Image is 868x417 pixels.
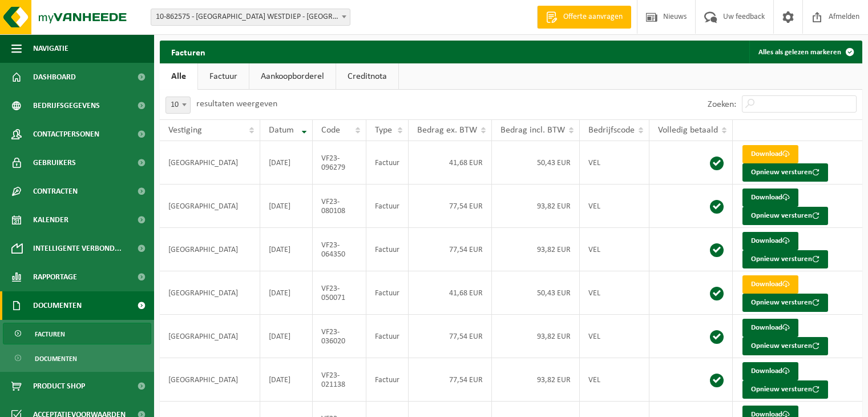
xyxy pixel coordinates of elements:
[313,185,366,228] td: VF23-080108
[742,145,798,163] a: Download
[375,126,392,135] span: Type
[742,275,798,294] a: Download
[33,177,78,206] span: Contracten
[409,358,492,402] td: 77,54 EUR
[366,228,409,271] td: Factuur
[160,185,260,228] td: [GEOGRAPHIC_DATA]
[366,315,409,358] td: Factuur
[249,63,336,90] a: Aankoopborderel
[492,228,580,271] td: 93,82 EUR
[580,141,649,185] td: VEL
[492,271,580,315] td: 50,43 EUR
[269,126,294,135] span: Datum
[160,271,260,315] td: [GEOGRAPHIC_DATA]
[409,141,492,185] td: 41,68 EUR
[749,41,861,63] button: Alles als gelezen markeren
[313,358,366,402] td: VF23-021138
[492,185,580,228] td: 93,82 EUR
[366,141,409,185] td: Factuur
[151,9,350,25] span: 10-862575 - VRIJE LAGERE SCHOOL WESTDIEP - OOSTENDE
[492,141,580,185] td: 50,43 EUR
[409,271,492,315] td: 41,68 EUR
[580,358,649,402] td: VEL
[260,315,313,358] td: [DATE]
[3,323,151,344] a: Facturen
[336,63,398,90] a: Creditnota
[166,97,190,113] span: 10
[742,319,798,337] a: Download
[260,228,313,271] td: [DATE]
[580,271,649,315] td: VEL
[321,126,340,135] span: Code
[33,291,82,320] span: Documenten
[537,6,631,29] a: Offerte aanvragen
[742,163,828,182] button: Opnieuw versturen
[580,315,649,358] td: VEL
[260,358,313,402] td: [DATE]
[165,97,191,114] span: 10
[580,185,649,228] td: VEL
[313,228,366,271] td: VF23-064350
[366,358,409,402] td: Factuur
[658,126,718,135] span: Volledig betaald
[409,228,492,271] td: 77,54 EUR
[198,63,249,90] a: Factuur
[492,315,580,358] td: 93,82 EUR
[742,380,828,399] button: Opnieuw versturen
[160,63,197,90] a: Alle
[33,91,100,120] span: Bedrijfsgegevens
[260,185,313,228] td: [DATE]
[742,250,828,268] button: Opnieuw versturen
[742,337,828,355] button: Opnieuw versturen
[160,315,260,358] td: [GEOGRAPHIC_DATA]
[742,189,798,207] a: Download
[492,358,580,402] td: 93,82 EUR
[3,347,151,369] a: Documenten
[168,126,202,135] span: Vestiging
[366,271,409,315] td: Factuur
[33,372,85,400] span: Product Shop
[313,141,366,185] td: VF23-096279
[742,207,828,225] button: Opnieuw versturen
[196,99,277,109] label: resultaten weergeven
[33,149,76,177] span: Gebruikers
[708,100,736,109] label: Zoeken:
[588,126,635,135] span: Bedrijfscode
[33,206,68,234] span: Kalender
[560,11,625,23] span: Offerte aanvragen
[33,34,68,63] span: Navigatie
[742,362,798,380] a: Download
[33,234,122,263] span: Intelligente verbond...
[580,228,649,271] td: VEL
[260,271,313,315] td: [DATE]
[35,348,77,370] span: Documenten
[33,263,77,291] span: Rapportage
[313,271,366,315] td: VF23-050071
[160,358,260,402] td: [GEOGRAPHIC_DATA]
[160,228,260,271] td: [GEOGRAPHIC_DATA]
[35,323,65,345] span: Facturen
[742,232,798,250] a: Download
[33,120,99,149] span: Contactpersonen
[742,294,828,312] button: Opnieuw versturen
[151,9,350,26] span: 10-862575 - VRIJE LAGERE SCHOOL WESTDIEP - OOSTENDE
[500,126,565,135] span: Bedrag incl. BTW
[366,185,409,228] td: Factuur
[313,315,366,358] td: VF23-036020
[409,185,492,228] td: 77,54 EUR
[160,41,217,63] h2: Facturen
[160,141,260,185] td: [GEOGRAPHIC_DATA]
[260,141,313,185] td: [DATE]
[417,126,477,135] span: Bedrag ex. BTW
[33,63,76,91] span: Dashboard
[409,315,492,358] td: 77,54 EUR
